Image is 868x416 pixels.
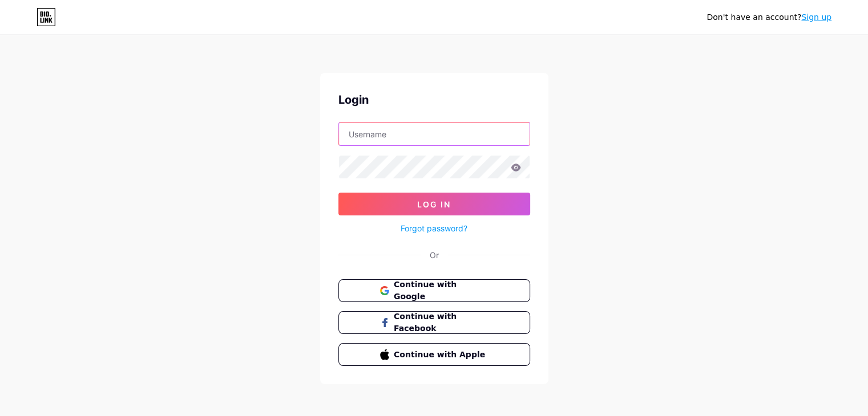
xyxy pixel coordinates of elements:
[394,311,488,335] span: Continue with Facebook
[338,343,530,366] button: Continue with Apple
[401,222,467,234] a: Forgot password?
[394,349,488,361] span: Continue with Apple
[801,13,831,22] a: Sign up
[338,193,530,215] button: Log In
[706,11,831,23] div: Don't have an account?
[338,279,530,302] button: Continue with Google
[417,199,451,209] span: Log In
[430,249,439,261] div: Or
[394,279,488,303] span: Continue with Google
[339,123,530,145] input: Username
[338,91,530,108] div: Login
[338,311,530,334] button: Continue with Facebook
